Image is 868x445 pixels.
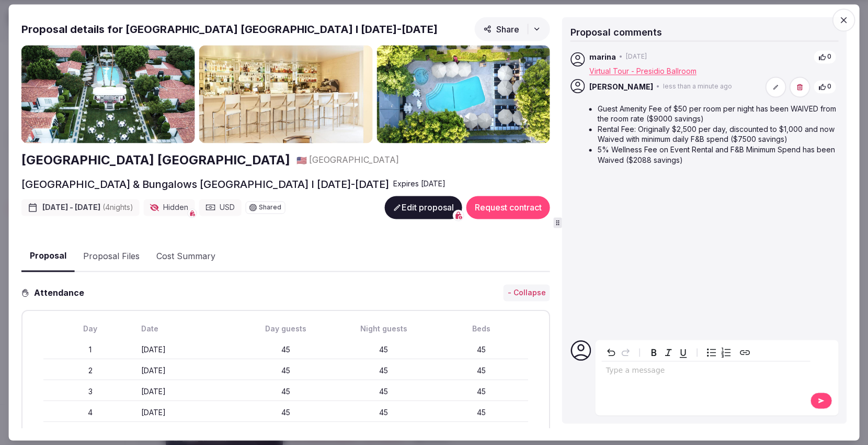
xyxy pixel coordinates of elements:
[475,17,550,41] button: Share
[296,154,307,166] button: 🇺🇸
[296,155,307,165] span: 🇺🇸
[141,344,235,354] div: [DATE]
[337,324,430,334] div: Night guests
[30,287,93,299] h3: Attendance
[43,344,137,354] div: 1
[676,346,691,360] button: Underline
[43,386,137,396] div: 3
[148,241,224,272] button: Cost Summary
[738,346,752,360] button: Create link
[598,104,837,124] li: ​Guest Amenity Fee of $50 per room per night has been WAIVED from the room rate ($9000 savings)
[626,53,647,62] span: [DATE]
[259,205,281,211] span: Shared
[604,346,619,360] button: Undo Ctrl+Z
[75,241,148,272] button: Proposal Files
[239,365,333,375] div: 45
[619,53,623,62] span: •
[598,124,837,144] li: ​Rental Fee: Originally $2,500 per day, discounted to $1,000 and now Waived with minimum daily F&...
[376,46,550,143] img: Gallery photo 3
[504,285,550,302] button: - Collapse
[309,154,399,166] span: [GEOGRAPHIC_DATA]
[813,80,836,94] button: 0
[435,386,528,396] div: 45
[239,386,333,396] div: 45
[21,177,389,192] h2: [GEOGRAPHIC_DATA] & Bungalows [GEOGRAPHIC_DATA] I [DATE]-[DATE]
[239,407,333,417] div: 45
[484,24,519,35] span: Share
[813,50,836,64] button: 0
[141,324,235,334] div: Date
[435,365,528,375] div: 45
[647,346,661,360] button: Bold
[393,179,446,190] div: Expire s [DATE]
[141,386,235,396] div: [DATE]
[337,344,430,354] div: 45
[42,203,133,213] span: [DATE] - [DATE]
[337,386,430,396] div: 45
[199,199,241,216] div: USD
[466,196,550,219] button: Request contract
[704,346,734,360] div: toggle group
[719,346,734,360] button: Numbered list
[704,346,719,360] button: Bulleted list
[661,346,676,360] button: Italic
[239,324,333,334] div: Day guests
[589,52,616,62] span: marina
[21,22,438,37] h2: Proposal details for [GEOGRAPHIC_DATA] [GEOGRAPHIC_DATA] I [DATE]-[DATE]
[435,407,528,417] div: 45
[43,365,137,375] div: 2
[827,83,831,92] span: 0
[21,46,195,143] img: Gallery photo 1
[656,83,660,92] span: •
[385,196,462,219] button: Edit proposal
[663,83,732,92] span: less than a minute ago
[141,365,235,375] div: [DATE]
[602,362,810,383] div: editable markdown
[43,407,137,417] div: 4
[141,407,235,417] div: [DATE]
[21,151,290,169] a: [GEOGRAPHIC_DATA] [GEOGRAPHIC_DATA]
[337,407,430,417] div: 45
[570,27,662,38] span: Proposal comments
[144,199,195,216] div: Hidden
[199,46,372,143] img: Gallery photo 2
[21,241,75,272] button: Proposal
[337,365,430,375] div: 45
[589,66,696,75] a: Virtual Tour - Presidio Ballroom
[435,324,528,334] div: Beds
[102,203,133,212] span: ( 4 night s )
[435,344,528,354] div: 45
[239,344,333,354] div: 45
[827,53,831,62] span: 0
[589,82,653,92] span: [PERSON_NAME]
[598,144,837,165] li: ​5% Wellness Fee on Event Rental and F&B Minimum Spend has been Waived ($2088 savings)
[43,324,137,334] div: Day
